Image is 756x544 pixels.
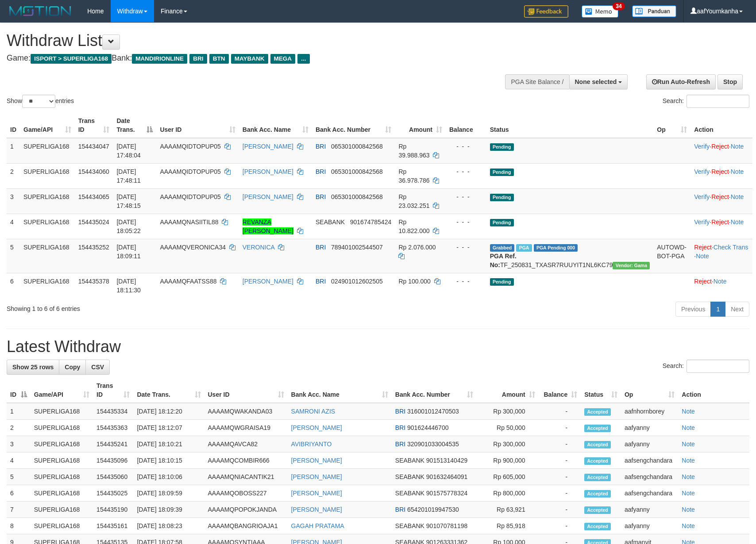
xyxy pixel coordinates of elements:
[204,403,288,420] td: AAAAMQWAKANDA03
[582,5,619,18] img: Button%20Memo.svg
[243,278,293,285] a: [PERSON_NAME]
[78,218,109,226] span: 154435024
[449,167,483,176] div: - - -
[243,193,293,200] a: [PERSON_NAME]
[116,278,141,294] span: [DATE] 18:11:30
[93,378,133,403] th: Trans ID: activate to sort column ascending
[93,502,133,518] td: 154435190
[316,278,326,285] span: BRI
[584,457,611,465] span: Accepted
[7,214,20,239] td: 4
[316,143,326,150] span: BRI
[93,518,133,534] td: 154435161
[297,54,309,64] span: ...
[426,490,467,497] span: Copy 901575778324 to clipboard
[316,218,345,226] span: SEABANK
[682,490,695,497] a: Note
[31,469,93,485] td: SUPERLIGA168
[682,522,695,529] a: Note
[477,420,539,436] td: Rp 50,000
[477,378,539,403] th: Amount: activate to sort column ascending
[690,163,752,188] td: · ·
[160,143,220,150] span: AAAAMQIDTOPUP05
[133,436,204,452] td: [DATE] 18:10:21
[398,218,429,234] span: Rp 10.822.000
[449,277,483,286] div: - - -
[20,273,75,298] td: SUPERLIGA168
[490,219,514,226] span: Pending
[621,403,678,420] td: aafnhornborey
[678,378,749,403] th: Action
[291,424,342,431] a: [PERSON_NAME]
[93,436,133,452] td: 154435241
[160,244,226,251] span: AAAAMQVERONICA34
[78,193,109,200] span: 154434065
[133,420,204,436] td: [DATE] 18:12:07
[682,473,695,480] a: Note
[694,244,712,251] a: Reject
[575,78,617,85] span: None selected
[632,5,676,17] img: panduan.png
[20,214,75,239] td: SUPERLIGA168
[7,113,20,138] th: ID
[446,113,486,138] th: Balance
[7,188,20,214] td: 3
[7,518,31,534] td: 8
[189,54,207,64] span: BRI
[22,95,55,108] select: Showentries
[7,163,20,188] td: 2
[116,218,141,234] span: [DATE] 18:05:22
[653,239,690,273] td: AUTOWD-BOT-PGA
[584,425,611,432] span: Accepted
[694,168,710,175] a: Verify
[133,452,204,469] td: [DATE] 18:10:15
[395,441,405,448] span: BRI
[524,5,568,18] img: Feedback.jpg
[584,506,611,514] span: Accepted
[621,518,678,534] td: aafyanny
[682,457,695,464] a: Note
[7,301,309,313] div: Showing 1 to 6 of 6 entries
[31,54,112,64] span: ISPORT > SUPERLIGA168
[204,420,288,436] td: AAAAMQWGRAISA19
[20,188,75,214] td: SUPERLIGA168
[621,436,678,452] td: aafyanny
[539,378,581,403] th: Balance: activate to sort column ascending
[539,420,581,436] td: -
[291,441,332,448] a: AVIBRIYANTO
[490,194,514,201] span: Pending
[584,441,611,448] span: Accepted
[160,168,220,175] span: AAAAMQIDTOPUP05
[7,452,31,469] td: 4
[407,408,459,415] span: Copy 316001012470503 to clipboard
[331,143,383,150] span: Copy 065301000842568 to clipboard
[7,502,31,518] td: 7
[694,193,710,200] a: Verify
[7,273,20,298] td: 6
[78,143,109,150] span: 154434047
[331,278,383,285] span: Copy 024901012602505 to clipboard
[395,522,424,529] span: SEABANK
[477,485,539,502] td: Rp 800,000
[93,420,133,436] td: 154435363
[663,95,749,108] label: Search:
[93,403,133,420] td: 154435334
[539,469,581,485] td: -
[31,518,93,534] td: SUPERLIGA168
[426,522,467,529] span: Copy 901070781198 to clipboard
[133,485,204,502] td: [DATE] 18:09:59
[516,244,532,252] span: Marked by aafsengchandara
[714,278,727,285] a: Note
[539,452,581,469] td: -
[7,436,31,452] td: 3
[426,457,467,464] span: Copy 901513140429 to clipboard
[477,452,539,469] td: Rp 900,000
[731,168,744,175] a: Note
[78,168,109,175] span: 154434060
[7,469,31,485] td: 5
[687,95,749,108] input: Search:
[59,360,86,375] a: Copy
[116,244,141,260] span: [DATE] 18:09:11
[694,143,710,150] a: Verify
[690,113,752,138] th: Action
